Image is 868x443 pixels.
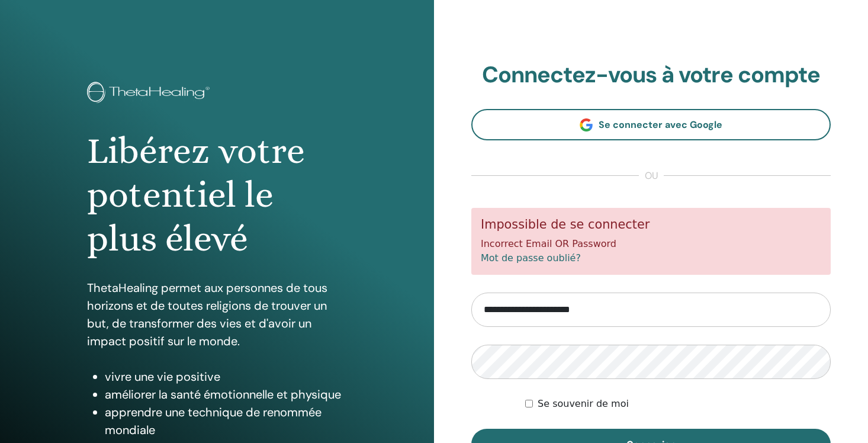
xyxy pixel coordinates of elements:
li: améliorer la santé émotionnelle et physique [105,386,347,403]
span: ou [639,169,664,183]
div: Incorrect Email OR Password [471,208,831,275]
h5: Impossible de se connecter [481,217,821,232]
h1: Libérez votre potentiel le plus élevé [87,129,347,261]
h2: Connectez-vous à votre compte [471,62,831,89]
li: apprendre une technique de renommée mondiale [105,403,347,439]
a: Se connecter avec Google [471,109,831,140]
a: Mot de passe oublié? [481,252,581,264]
p: ThetaHealing permet aux personnes de tous horizons et de toutes religions de trouver un but, de t... [87,279,347,350]
div: Keep me authenticated indefinitely or until I manually logout [525,397,831,411]
span: Se connecter avec Google [599,118,722,131]
li: vivre une vie positive [105,368,347,386]
label: Se souvenir de moi [538,397,629,411]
